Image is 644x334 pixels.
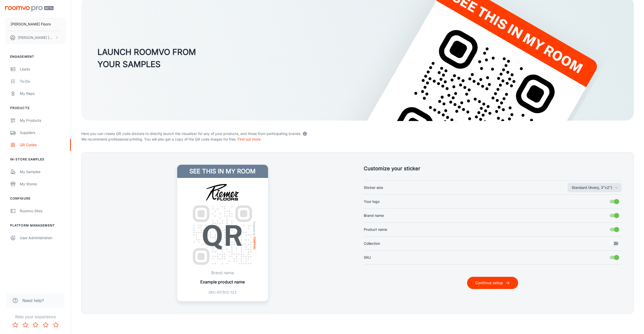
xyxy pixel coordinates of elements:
p: Here you can create QR code stickers to directly launch the visualizer for any of your products, ... [81,130,634,136]
img: roomvo [253,237,255,249]
img: Roomvo PRO Beta [5,6,54,11]
button: Rate 4 star [41,320,51,330]
p: [PERSON_NAME] [PERSON_NAME] [18,35,54,40]
span: Sticker size [364,185,383,190]
span: Your logo [364,199,379,204]
p: Example product name [200,279,245,285]
h4: See this in my room [177,165,268,178]
button: [PERSON_NAME] [PERSON_NAME] [5,31,66,44]
button: Rate 5 star [51,320,61,330]
span: Need help? [22,297,44,303]
span: Powered by [252,221,257,236]
div: My Reps [20,91,66,96]
div: Leads [20,66,66,72]
div: QR Codes [20,142,66,148]
button: Sticker size [568,183,621,192]
img: QR Code Example [188,201,257,269]
div: My Samples [20,169,66,175]
button: Rate 2 star [20,320,30,330]
div: My Products [20,118,66,123]
div: User Administration [20,235,66,241]
span: SKU [364,255,371,260]
h3: LAUNCH ROOMVO FROM YOUR SAMPLES [97,46,196,70]
div: My Stores [20,181,66,187]
p: We recommend professional printing. You will also get a copy of the QR code images for free. [81,136,634,142]
a: Find out more. [238,137,261,141]
button: [PERSON_NAME] Floors [5,18,66,31]
p: SKU 457812-123 [200,290,245,295]
div: To-do [20,79,66,84]
div: Suppliers [20,130,66,135]
p: Rate your experience [4,314,67,320]
span: Collection [364,241,380,246]
img: Riemer Floors [190,184,255,201]
span: Product name [364,227,387,232]
h5: Customize your sticker [364,165,622,172]
p: [PERSON_NAME] Floors [11,21,51,27]
div: Roomvo Sites [20,208,66,214]
button: Rate 1 star [10,320,20,330]
p: Brand name [200,270,245,276]
button: Rate 3 star [30,320,41,330]
span: Brand name [364,213,384,218]
button: Continue setup [467,277,518,289]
